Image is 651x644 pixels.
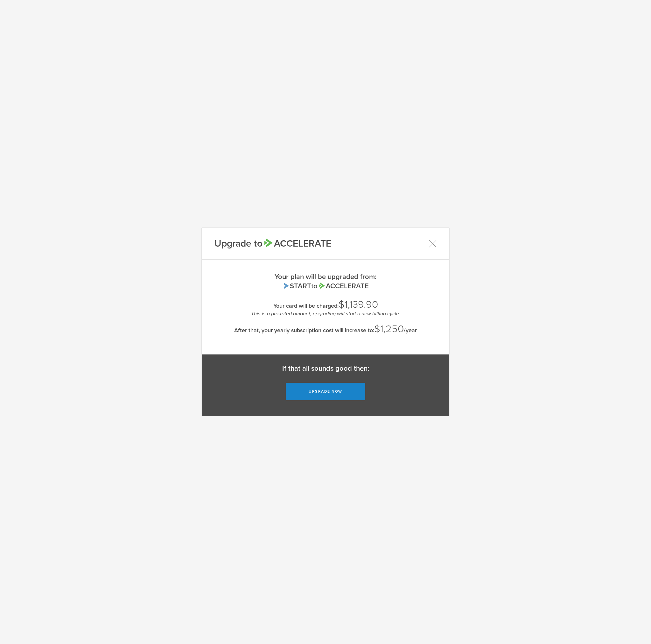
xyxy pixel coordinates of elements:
[318,282,369,290] span: Accelerate
[262,238,331,249] span: Accelerate
[224,311,427,316] div: This is a pro-rated amount, upgrading will start a new billing cycle.
[214,237,331,250] h1: Upgrade to
[224,272,427,291] h2: Your plan will be upgraded from:
[374,323,404,335] span: $1,250
[224,298,427,316] h3: Your card will be charged:
[282,282,311,290] span: Start
[339,298,378,311] span: $1,139.90
[208,364,443,373] h2: If that all sounds good then:
[286,383,365,400] button: Upgrade now
[224,322,427,336] h3: After that, your yearly subscription cost will increase to: /year
[224,282,427,291] div: to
